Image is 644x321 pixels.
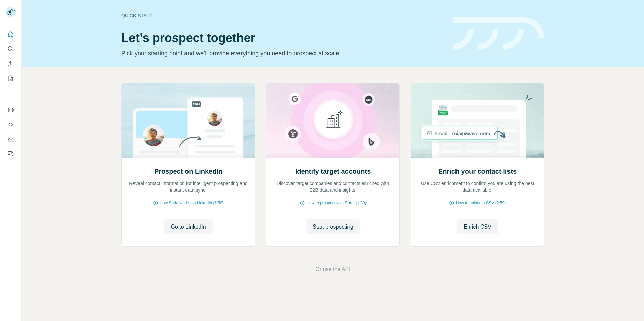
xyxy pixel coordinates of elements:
button: Use Surfe on LinkedIn [5,104,16,116]
div: Quick start [121,12,445,19]
img: Identify target accounts [266,83,400,158]
button: Dashboard [5,133,16,145]
h2: Identify target accounts [295,167,371,176]
span: Start prospecting [313,223,353,231]
button: Start prospecting [306,219,360,234]
img: banner [453,17,544,50]
span: How to upload a CSV (2:59) [456,200,506,206]
button: My lists [5,72,16,84]
p: Reveal contact information for intelligent prospecting and instant data sync. [128,180,248,193]
span: How Surfe works on LinkedIn (1:58) [160,200,224,206]
h1: Let’s prospect together [121,31,445,45]
button: Search [5,43,16,55]
span: How to prospect with Surfe (1:30) [306,200,366,206]
p: Pick your starting point and we’ll provide everything you need to prospect at scale. [121,49,445,58]
button: Use Surfe API [5,118,16,130]
p: Use CSV enrichment to confirm you are using the best data available. [418,180,537,193]
p: Discover target companies and contacts enriched with B2B data and insights. [273,180,393,193]
h2: Prospect on LinkedIn [154,167,222,176]
button: Go to LinkedIn [164,219,212,234]
span: Enrich CSV [464,223,491,231]
img: Prospect on LinkedIn [121,83,255,158]
button: Feedback [5,148,16,160]
h2: Enrich your contact lists [438,167,517,176]
img: Enrich your contact lists [411,83,544,158]
button: Quick start [5,28,16,40]
button: Enrich CSV [5,58,16,70]
button: Enrich CSV [457,219,498,234]
button: Or use the API [315,265,350,273]
span: Go to LinkedIn [171,223,206,231]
